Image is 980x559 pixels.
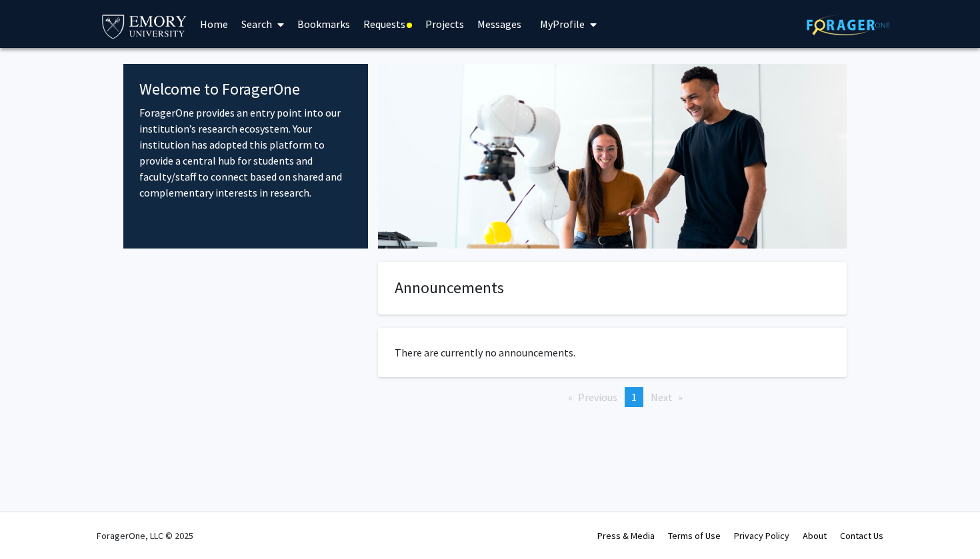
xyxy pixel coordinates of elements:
[193,1,235,47] a: Home
[139,105,352,201] p: ForagerOne provides an entry point into our institution’s research ecosystem. Your institution ha...
[97,512,193,559] div: ForagerOne, LLC © 2025
[803,530,827,542] a: About
[378,64,847,249] img: Cover Image
[597,530,655,542] a: Press & Media
[471,1,528,47] a: Messages
[139,80,352,99] h4: Welcome to ForagerOne
[540,17,585,31] span: My Profile
[10,499,57,549] iframe: Chat
[668,530,721,542] a: Terms of Use
[100,11,189,41] img: Emory University Logo
[378,387,847,407] ul: Pagination
[291,1,357,47] a: Bookmarks
[235,1,291,47] a: Search
[395,279,830,298] h4: Announcements
[651,390,673,404] span: Next
[395,344,830,360] p: There are currently no announcements.
[807,15,890,35] img: ForagerOne Logo
[631,390,637,404] span: 1
[734,530,789,542] a: Privacy Policy
[840,530,883,542] a: Contact Us
[578,390,617,404] span: Previous
[419,1,471,47] a: Projects
[357,1,419,47] a: Requests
